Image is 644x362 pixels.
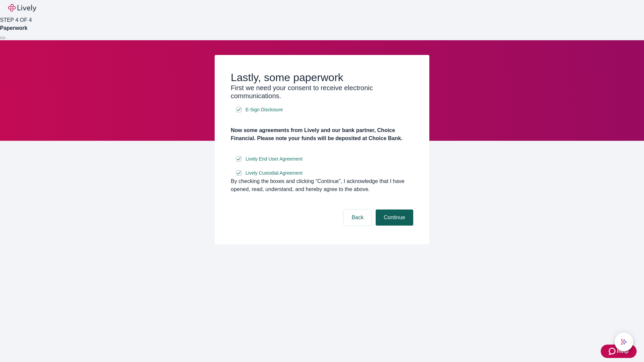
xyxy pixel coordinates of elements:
[376,209,413,226] button: Continue
[246,156,303,163] span: Lively End User Agreement
[244,155,304,163] a: e-sign disclosure document
[231,177,413,193] div: By checking the boxes and clicking “Continue", I acknowledge that I have opened, read, understand...
[244,106,284,114] a: e-sign disclosure document
[343,209,372,226] button: Back
[614,333,633,351] button: chat
[8,4,36,12] img: Lively
[231,84,413,100] h3: First we need your consent to receive electronic communications.
[609,347,617,355] svg: Zendesk support icon
[621,339,627,345] svg: Lively AI Assistant
[231,71,413,84] h2: Lastly, some paperwork
[617,347,629,355] span: Help
[246,170,303,177] span: Lively Custodial Agreement
[244,169,304,177] a: e-sign disclosure document
[601,345,637,358] button: Zendesk support iconHelp
[246,106,283,113] span: E-Sign Disclosure
[231,126,413,142] h4: Now some agreements from Lively and our bank partner, Choice Financial. Please note your funds wi...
